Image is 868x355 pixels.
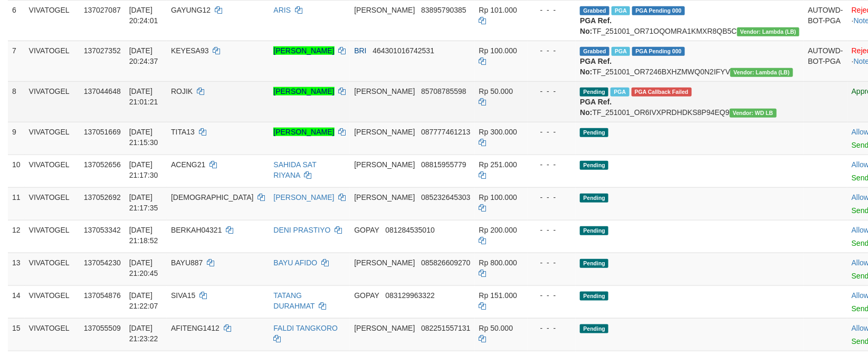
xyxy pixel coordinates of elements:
span: Copy 085232645303 to clipboard [421,193,470,202]
span: KEYESA93 [171,46,209,55]
span: Copy 85708785598 to clipboard [421,87,466,95]
span: BRI [354,46,366,55]
td: VIVATOGEL [25,253,80,285]
span: ROJIK [171,87,193,95]
span: [PERSON_NAME] [354,193,415,202]
span: Pending [580,161,608,170]
span: TITA13 [171,128,195,136]
span: [PERSON_NAME] [354,324,415,332]
span: [DATE] 20:24:01 [129,6,158,25]
span: [DATE] 21:22:07 [129,291,158,310]
td: VIVATOGEL [25,155,80,187]
a: [PERSON_NAME] [273,193,334,202]
span: [DATE] 21:17:35 [129,193,158,212]
span: Copy 08815955779 to clipboard [421,160,466,169]
td: TF_251001_OR7246BXHZMWQ0N2IFYV [576,41,804,81]
td: 8 [8,81,25,122]
span: 137053342 [84,226,121,234]
div: - - - [532,45,572,56]
span: Rp 101.000 [479,6,517,14]
span: Marked by bttrenal [611,88,629,97]
span: Rp 200.000 [479,226,517,234]
span: [DATE] 21:18:52 [129,226,158,245]
span: GAYUNG12 [171,6,211,14]
span: PGA Pending [632,47,685,56]
span: [PERSON_NAME] [354,6,415,14]
a: DENI PRASTIYO [273,226,330,234]
td: VIVATOGEL [25,187,80,220]
span: Rp 100.000 [479,193,517,202]
span: Grabbed [580,6,609,15]
span: Vendor URL: https://dashboard.q2checkout.com/secure [730,109,777,118]
span: Copy 083129963322 to clipboard [386,291,435,300]
span: GOPAY [354,291,379,300]
span: Rp 50.000 [479,87,513,95]
td: 15 [8,318,25,351]
div: - - - [532,323,572,333]
span: Marked by bttwdluis [612,47,630,56]
a: [PERSON_NAME] [273,87,334,95]
span: 137052692 [84,193,121,202]
a: [PERSON_NAME] [273,46,334,55]
span: Pending [580,88,608,97]
b: PGA Ref. No: [580,57,612,76]
span: Rp 800.000 [479,258,517,267]
span: [PERSON_NAME] [354,128,415,136]
span: GOPAY [354,226,379,234]
div: - - - [532,159,572,170]
td: VIVATOGEL [25,41,80,81]
div: - - - [532,290,572,301]
span: Pending [580,194,608,203]
div: - - - [532,5,572,15]
span: Copy 83895790385 to clipboard [421,6,466,14]
span: 137054230 [84,258,121,267]
span: Vendor URL: https://dashboard.q2checkout.com/secure [730,68,793,77]
td: VIVATOGEL [25,285,80,318]
div: - - - [532,225,572,235]
span: 137052656 [84,160,121,169]
span: Pending [580,226,608,235]
span: ACENG21 [171,160,205,169]
span: PGA Error [632,88,692,97]
span: Pending [580,259,608,268]
span: 137055509 [84,324,121,332]
td: VIVATOGEL [25,122,80,155]
span: Rp 251.000 [479,160,517,169]
td: 10 [8,155,25,187]
span: Copy 081284535010 to clipboard [386,226,435,234]
span: Copy 085826609270 to clipboard [421,258,470,267]
span: Rp 100.000 [479,46,517,55]
span: SIVA15 [171,291,195,300]
span: [PERSON_NAME] [354,160,415,169]
span: Copy 464301016742531 to clipboard [373,46,434,55]
td: VIVATOGEL [25,318,80,351]
span: 137027087 [84,6,121,14]
span: Pending [580,324,608,333]
span: [PERSON_NAME] [354,87,415,95]
span: Copy 082251557131 to clipboard [421,324,470,332]
span: Rp 151.000 [479,291,517,300]
span: 137027352 [84,46,121,55]
b: PGA Ref. No: [580,98,612,117]
a: FALDI TANGKORO [273,324,338,332]
td: 14 [8,285,25,318]
div: - - - [532,192,572,203]
span: BERKAH04321 [171,226,222,234]
span: Rp 50.000 [479,324,513,332]
span: Vendor URL: https://dashboard.q2checkout.com/secure [737,27,800,36]
span: PGA Pending [632,6,685,15]
td: 12 [8,220,25,253]
a: SAHIDA SAT RIYANA [273,160,316,179]
span: Pending [580,128,608,137]
span: Grabbed [580,47,609,56]
div: - - - [532,257,572,268]
span: [DEMOGRAPHIC_DATA] [171,193,254,202]
a: TATANG DURAHMAT [273,291,314,310]
span: [DATE] 21:17:30 [129,160,158,179]
span: [DATE] 21:15:30 [129,128,158,147]
span: 137044648 [84,87,121,95]
span: Rp 300.000 [479,128,517,136]
td: AUTOWD-BOT-PGA [804,41,847,81]
td: VIVATOGEL [25,220,80,253]
span: BAYU887 [171,258,203,267]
